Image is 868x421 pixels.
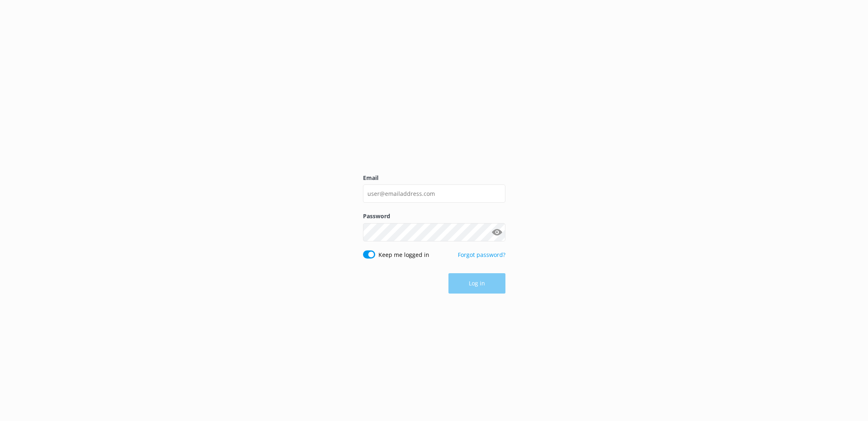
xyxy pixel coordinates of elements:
button: Show password [489,224,505,240]
input: user@emailaddress.com [363,184,505,203]
label: Keep me logged in [378,250,429,259]
label: Email [363,173,505,182]
a: Forgot password? [458,251,505,259]
label: Password [363,212,505,221]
